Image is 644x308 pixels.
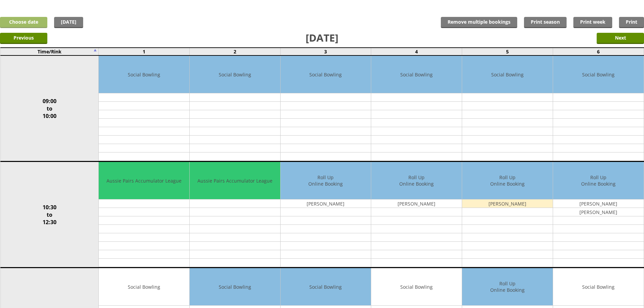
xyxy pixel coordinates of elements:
a: Print season [524,17,567,28]
td: [PERSON_NAME] [553,208,644,216]
td: 3 [280,48,371,55]
td: Social Bowling [553,56,644,93]
td: 6 [553,48,644,55]
td: Roll Up Online Booking [553,162,644,199]
td: Roll Up Online Booking [371,162,462,199]
td: 09:00 to 10:00 [0,55,99,162]
td: Social Bowling [553,268,644,306]
td: 5 [462,48,553,55]
td: Roll Up Online Booking [462,162,553,199]
td: Social Bowling [99,56,189,93]
input: Remove multiple bookings [441,17,517,28]
td: Aussie Pairs Accumulator League [99,162,189,199]
a: Print week [573,17,612,28]
a: [DATE] [54,17,83,28]
td: Social Bowling [281,56,371,93]
td: 2 [189,48,280,55]
input: Next [597,33,644,44]
td: Social Bowling [371,56,462,93]
td: Social Bowling [371,268,462,306]
td: Social Bowling [281,268,371,306]
td: Aussie Pairs Accumulator League [190,162,280,199]
td: [PERSON_NAME] [462,199,553,208]
td: Social Bowling [190,268,280,306]
td: [PERSON_NAME] [553,199,644,208]
td: Roll Up Online Booking [462,268,553,306]
td: Social Bowling [99,268,189,306]
td: [PERSON_NAME] [281,199,371,208]
td: Roll Up Online Booking [281,162,371,199]
td: Social Bowling [190,56,280,93]
td: Social Bowling [462,56,553,93]
td: [PERSON_NAME] [371,199,462,208]
a: Print [619,17,644,28]
td: Time/Rink [0,48,99,55]
td: 10:30 to 12:30 [0,162,99,268]
td: 4 [371,48,462,55]
td: 1 [99,48,190,55]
